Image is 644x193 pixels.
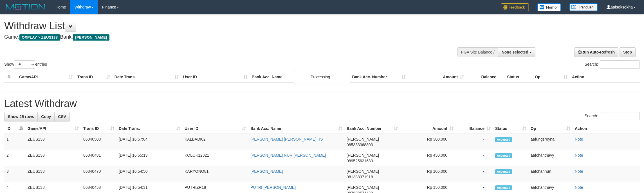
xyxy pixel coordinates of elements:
td: [DATE] 16:55:13 [116,150,182,166]
th: Bank Acc. Name: activate to sort column ascending [248,123,344,134]
th: Bank Acc. Name [250,72,350,82]
th: Trans ID [75,72,112,82]
td: aafungsreyna [528,134,573,150]
h1: Latest Withdraw [4,98,640,109]
a: Note [575,169,583,174]
th: Amount [408,72,466,82]
td: [DATE] 16:57:04 [116,134,182,150]
th: Amount: activate to sort column ascending [400,123,456,134]
th: Balance [466,72,505,82]
span: None selected [502,50,528,54]
a: Note [575,137,583,141]
th: Action [570,72,640,82]
td: - [456,134,493,150]
td: ZEUS138 [25,150,81,166]
a: [PERSON_NAME] [PERSON_NAME] HS [250,137,323,141]
td: KARYONO81 [182,166,248,182]
span: Copy 089525621683 to clipboard [347,159,373,163]
td: 2 [4,150,25,166]
span: Accepted [495,185,512,190]
label: Show entries [4,60,47,69]
input: Search: [600,60,640,69]
div: PGA Site Balance / [457,47,498,57]
span: Accepted [495,153,512,158]
th: User ID: activate to sort column ascending [182,123,248,134]
a: Run Auto-Refresh [574,47,618,57]
span: CSV [58,114,66,119]
span: [PERSON_NAME] [347,153,379,157]
td: ZEUS138 [25,134,81,150]
td: 86840508 [81,134,116,150]
td: [DATE] 16:54:50 [116,166,182,182]
td: 3 [4,166,25,182]
img: MOTION_logo.png [4,3,47,11]
a: PUTRI [PERSON_NAME] [250,185,296,190]
th: Balance: activate to sort column ascending [456,123,493,134]
button: None selected [498,47,535,57]
select: Showentries [14,60,35,69]
span: Copy [41,114,51,119]
span: [PERSON_NAME] [347,185,379,190]
th: Op: activate to sort column ascending [528,123,573,134]
th: Action [573,123,640,134]
td: KOLOK12321 [182,150,248,166]
th: Game/API [17,72,75,82]
td: KALBADI02 [182,134,248,150]
span: Show 25 rows [8,114,34,119]
span: Copy 085333368803 to clipboard [347,143,373,147]
td: Rp 300,000 [400,134,456,150]
img: panduan.png [569,3,598,11]
th: ID: activate to sort column descending [4,123,25,134]
th: Bank Acc. Number [350,72,408,82]
th: Status [505,72,533,82]
th: Op [533,72,570,82]
th: Date Trans.: activate to sort column ascending [116,123,182,134]
td: 1 [4,134,25,150]
td: aafchannun [528,166,573,182]
th: Date Trans. [112,72,181,82]
a: Show 25 rows [4,112,38,121]
span: Copy 081388371918 to clipboard [347,175,373,179]
span: Accepted [495,169,512,174]
th: User ID [181,72,250,82]
td: 86840470 [81,166,116,182]
a: Copy [37,112,55,121]
a: [PERSON_NAME] [250,169,283,174]
th: ID [4,72,17,82]
h1: Withdraw List [4,20,424,32]
label: Search: [585,112,640,120]
h4: Game: Bank: [4,34,424,40]
td: - [456,166,493,182]
input: Search: [600,112,640,120]
th: Bank Acc. Number: activate to sort column ascending [344,123,400,134]
td: Rp 106,000 [400,166,456,182]
a: Note [575,185,583,190]
div: Processing... [294,70,350,84]
th: Status: activate to sort column ascending [493,123,528,134]
a: [PERSON_NAME] NUR [PERSON_NAME] [250,153,326,157]
th: Game/API: activate to sort column ascending [25,123,81,134]
span: Accepted [495,137,512,142]
label: Search: [585,60,640,69]
td: Rp 450,000 [400,150,456,166]
td: - [456,150,493,166]
a: CSV [54,112,70,121]
a: Stop [620,47,636,57]
img: Feedback.jpg [501,3,529,11]
td: ZEUS138 [25,166,81,182]
img: Button%20Memo.svg [537,3,561,11]
span: [PERSON_NAME] [347,137,379,141]
span: [PERSON_NAME] [73,34,109,41]
td: 86840481 [81,150,116,166]
a: Note [575,153,583,157]
span: OXPLAY > ZEUS138 [19,34,60,41]
span: [PERSON_NAME] [347,169,379,174]
td: aafchanthavy [528,150,573,166]
th: Trans ID: activate to sort column ascending [81,123,116,134]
